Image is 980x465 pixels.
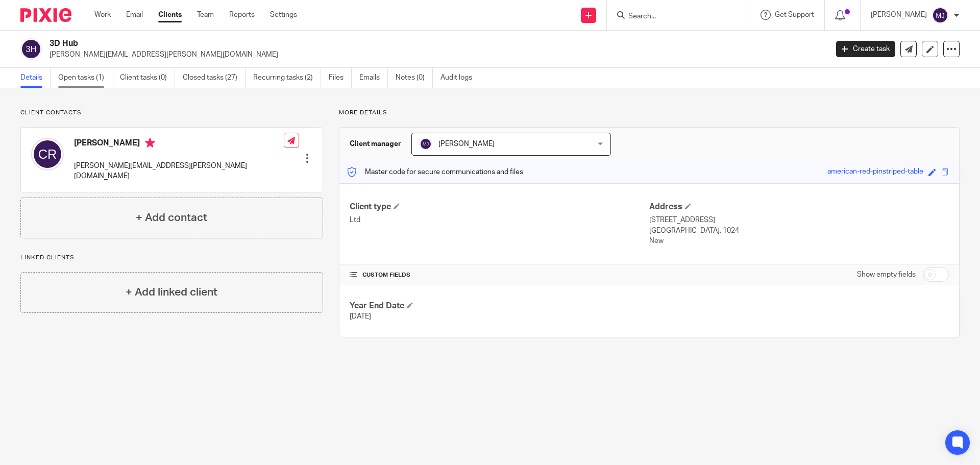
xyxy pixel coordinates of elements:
img: svg%3E [31,138,64,170]
span: Get Support [775,11,814,18]
p: Ltd [350,215,649,225]
a: Create task [836,41,895,57]
a: Reports [229,10,255,20]
a: Clients [158,10,182,20]
a: Audit logs [440,68,480,88]
p: Linked clients [20,254,323,262]
a: Client tasks (0) [120,68,175,88]
input: Search [627,12,719,21]
p: More details [339,109,960,117]
span: [DATE] [350,313,371,320]
p: [GEOGRAPHIC_DATA], 1024 [649,226,949,236]
img: svg%3E [20,38,42,60]
p: New [649,236,949,246]
p: [PERSON_NAME] [871,10,927,20]
h4: + Add linked client [126,284,217,300]
a: Email [126,10,143,20]
p: Client contacts [20,109,323,117]
a: Notes (0) [396,68,433,88]
img: svg%3E [932,7,948,23]
p: [STREET_ADDRESS] [649,215,949,225]
a: Recurring tasks (2) [253,68,321,88]
span: [PERSON_NAME] [438,140,495,148]
a: Open tasks (1) [58,68,112,88]
p: [PERSON_NAME][EMAIL_ADDRESS][PERSON_NAME][DOMAIN_NAME] [74,161,284,182]
h4: Client type [350,202,649,212]
a: Team [197,10,214,20]
a: Files [329,68,352,88]
label: Show empty fields [857,270,916,280]
p: Master code for secure communications and files [347,167,523,177]
a: Emails [359,68,388,88]
h4: + Add contact [136,210,207,226]
p: [PERSON_NAME][EMAIL_ADDRESS][PERSON_NAME][DOMAIN_NAME] [50,50,821,60]
h4: CUSTOM FIELDS [350,271,649,279]
img: svg%3E [420,138,432,150]
h2: 3D Hub [50,38,667,49]
a: Closed tasks (27) [183,68,246,88]
h3: Client manager [350,139,401,149]
h4: Address [649,202,949,212]
a: Settings [270,10,297,20]
a: Details [20,68,51,88]
i: Primary [145,138,155,148]
div: american-red-pinstriped-table [827,166,923,178]
a: Work [94,10,111,20]
h4: [PERSON_NAME] [74,138,284,151]
h4: Year End Date [350,301,649,311]
img: Pixie [20,8,71,22]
